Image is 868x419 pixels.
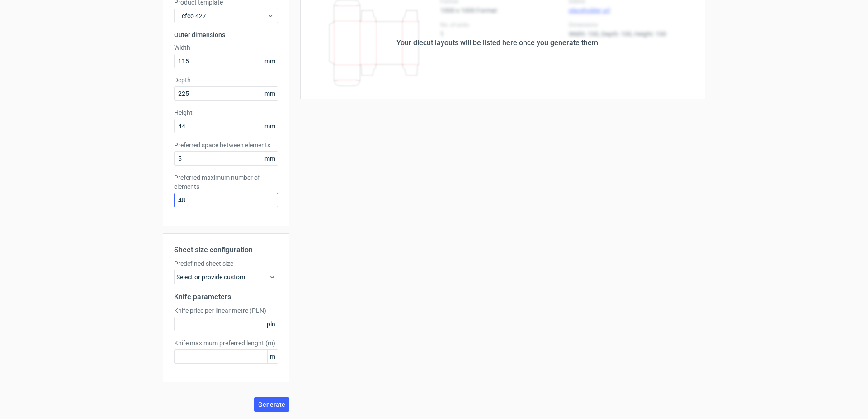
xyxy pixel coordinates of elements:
[396,38,598,48] div: Your diecut layouts will be listed here once you generate them
[174,108,278,117] label: Height
[174,141,278,150] label: Preferred space between elements
[267,350,278,363] span: m
[262,119,278,133] span: mm
[174,43,278,52] label: Width
[174,245,278,255] h2: Sheet size configuration
[262,152,278,165] span: mm
[254,397,289,412] button: Generate
[174,292,278,302] h2: Knife parameters
[174,259,278,268] label: Predefined sheet size
[262,87,278,100] span: mm
[178,11,267,20] span: Fefco 427
[174,75,278,85] label: Depth
[258,401,285,408] span: Generate
[262,54,278,68] span: mm
[174,173,278,191] label: Preferred maximum number of elements
[174,306,278,315] label: Knife price per linear metre (PLN)
[174,270,278,284] div: Select or provide custom
[174,339,278,348] label: Knife maximum preferred lenght (m)
[174,30,278,39] h3: Outer dimensions
[264,317,278,331] span: pln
